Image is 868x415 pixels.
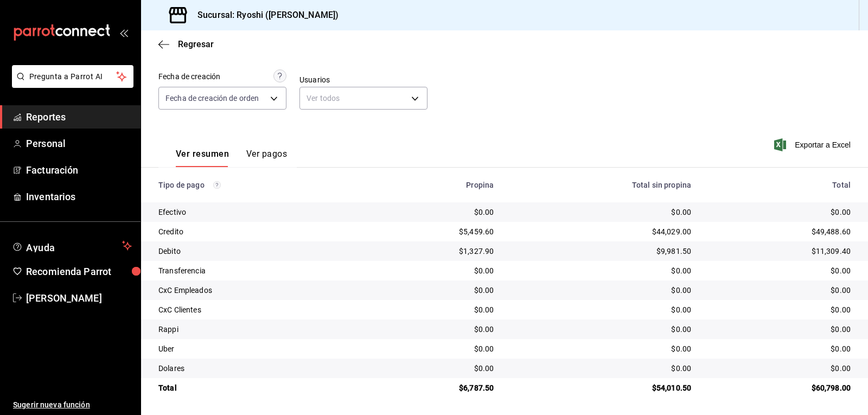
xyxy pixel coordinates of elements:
button: Exportar a Excel [776,138,851,151]
div: $1,327.90 [377,246,494,257]
div: $0.00 [709,265,851,276]
div: $0.00 [511,363,691,374]
div: Total [709,181,851,189]
div: $0.00 [377,304,494,315]
span: Pregunta a Parrot AI [29,71,117,82]
div: $9,981.50 [511,246,691,257]
button: Ver pagos [246,149,287,167]
svg: Los pagos realizados con Pay y otras terminales son montos brutos. [213,181,221,189]
div: $0.00 [709,285,851,296]
div: Uber [158,343,360,354]
button: Regresar [158,39,214,49]
span: Fecha de creación de orden [165,93,259,104]
span: Reportes [26,110,132,124]
div: $44,029.00 [511,226,691,237]
span: Ayuda [26,239,118,252]
span: Sugerir nueva función [13,399,132,411]
div: $0.00 [377,265,494,276]
div: Fecha de creación [158,71,220,82]
div: Propina [377,181,494,189]
div: $0.00 [709,304,851,315]
div: Tipo de pago [158,181,360,189]
div: Total sin propina [511,181,691,189]
div: $0.00 [377,324,494,335]
div: Debito [158,246,360,257]
div: Total [158,382,360,393]
div: Dolares [158,363,360,374]
label: Usuarios [299,76,427,84]
span: [PERSON_NAME] [26,291,132,305]
div: CxC Empleados [158,285,360,296]
span: Recomienda Parrot [26,264,132,279]
span: Facturación [26,163,132,177]
div: $6,787.50 [377,382,494,393]
div: $54,010.50 [511,382,691,393]
div: navigation tabs [176,149,287,167]
div: $0.00 [511,324,691,335]
span: Inventarios [26,189,132,204]
button: open_drawer_menu [119,28,128,37]
div: $0.00 [511,343,691,354]
div: $0.00 [511,285,691,296]
div: $49,488.60 [709,226,851,237]
div: $0.00 [709,363,851,374]
button: Ver resumen [176,149,229,167]
div: $0.00 [709,207,851,218]
div: $0.00 [377,207,494,218]
div: $0.00 [377,363,494,374]
div: Ver todos [299,87,427,110]
button: Pregunta a Parrot AI [12,65,133,88]
h3: Sucursal: Ryoshi ([PERSON_NAME]) [189,9,339,22]
span: Regresar [178,39,214,49]
div: $0.00 [709,343,851,354]
div: $60,798.00 [709,382,851,393]
span: Personal [26,136,132,151]
div: $0.00 [709,324,851,335]
a: Pregunta a Parrot AI [8,79,133,90]
div: $0.00 [511,207,691,218]
div: Transferencia [158,265,360,276]
div: CxC Clientes [158,304,360,315]
div: Rappi [158,324,360,335]
div: $11,309.40 [709,246,851,257]
div: $0.00 [511,304,691,315]
div: Credito [158,226,360,237]
div: $0.00 [377,285,494,296]
div: $5,459.60 [377,226,494,237]
div: $0.00 [377,343,494,354]
div: $0.00 [511,265,691,276]
div: Efectivo [158,207,360,218]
